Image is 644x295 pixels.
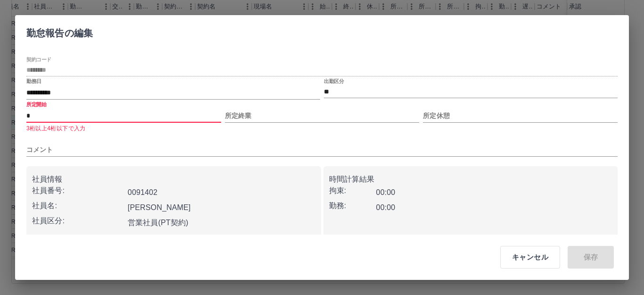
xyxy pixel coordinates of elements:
[32,185,124,196] p: 社員番号:
[26,56,51,63] label: 契約コード
[128,203,191,211] b: [PERSON_NAME]
[32,215,124,227] p: 社員区分:
[128,219,189,227] b: 営業社員(PT契約)
[32,200,124,211] p: 社員名:
[15,15,104,47] h2: 勤怠報告の編集
[26,101,46,108] label: 所定開始
[26,78,41,85] label: 勤務日
[26,124,221,134] p: 3桁以上4桁以下で入力
[324,78,344,85] label: 出勤区分
[329,174,612,185] p: 時間計算結果
[376,203,396,211] b: 00:00
[128,188,157,196] b: 0091402
[329,185,376,196] p: 拘束:
[329,200,376,211] p: 勤務:
[376,188,396,196] b: 00:00
[32,174,315,185] p: 社員情報
[500,246,560,269] button: キャンセル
